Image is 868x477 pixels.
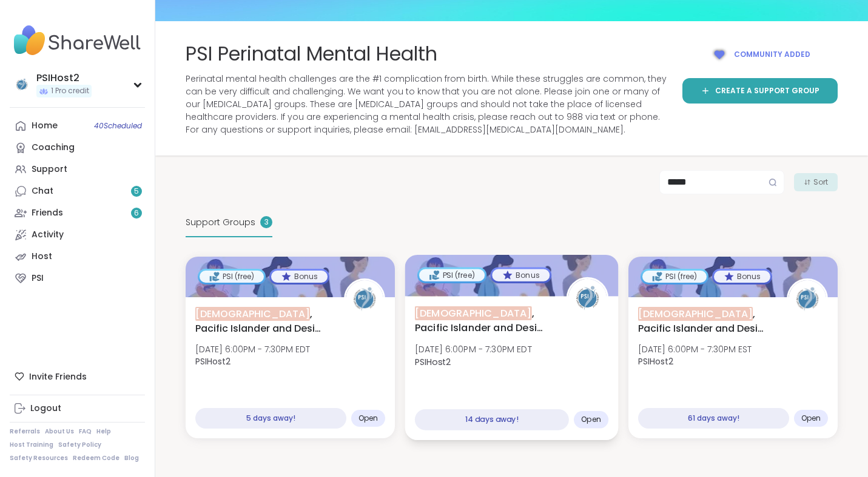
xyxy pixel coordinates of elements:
span: [DATE] 6:00PM - 7:30PM EDT [415,343,532,355]
span: Community added [734,49,810,60]
div: Activity [32,229,64,241]
div: Support [32,163,67,176]
div: Invite Friends [10,366,145,387]
div: Coaching [32,142,75,154]
a: Create a support group [682,78,838,104]
a: Support [10,159,145,180]
div: 3 [260,216,272,228]
b: PSIHost2 [638,355,673,367]
span: Open [358,413,378,423]
span: Open [581,415,601,424]
a: Host [10,246,145,268]
img: PSIHost2 [12,75,32,94]
span: , Pacific Islander and Desi Moms Support [415,306,553,335]
div: Home [32,120,58,132]
a: Logout [10,398,145,419]
span: [DEMOGRAPHIC_DATA] [195,307,310,321]
a: Coaching [10,137,145,159]
a: Home40Scheduled [10,115,145,137]
div: PSI (free) [642,271,707,283]
img: PSIHost2 [568,279,607,317]
img: PSIHost2 [789,280,826,318]
a: Safety Resources [10,454,68,462]
span: 6 [134,208,139,219]
div: Host [32,251,52,263]
div: Bonus [492,269,550,281]
a: Chat5 [10,180,145,202]
span: Sort [813,177,828,188]
div: Bonus [271,271,328,283]
span: , Pacific Islander and Desi Moms Support [638,307,773,336]
span: [DATE] 6:00PM - 7:30PM EDT [195,343,310,355]
span: [DATE] 6:00PM - 7:30PM EST [638,343,752,355]
div: Chat [32,185,53,197]
a: Friends6 [10,202,145,224]
div: 61 days away! [638,408,789,429]
a: Host Training [10,441,53,449]
a: FAQ [79,427,92,436]
img: PSIHost2 [346,280,383,318]
span: , Pacific Islander and Desi Moms Support [195,307,331,336]
button: Community added [682,41,838,68]
div: PSI [32,272,44,285]
a: Blog [124,454,139,462]
b: PSIHost2 [415,355,451,367]
div: PSIHost2 [36,71,92,85]
span: 1 Pro credit [51,86,89,96]
span: 40 Scheduled [94,121,142,131]
span: PSI Perinatal Mental Health [186,41,437,68]
span: 5 [134,186,139,197]
div: Friends [32,207,63,219]
span: Perinatal mental health challenges are the #1 complication from birth. While these struggles are ... [186,73,668,136]
img: ShareWell Nav Logo [10,19,145,62]
span: Support Groups [186,216,255,229]
b: PSIHost2 [195,355,230,367]
span: [DEMOGRAPHIC_DATA] [415,306,532,320]
div: PSI (free) [200,271,264,283]
a: Redeem Code [73,454,119,462]
div: PSI (free) [419,269,485,281]
a: Referrals [10,427,40,436]
a: PSI [10,268,145,289]
a: Help [96,427,111,436]
span: Create a support group [715,85,819,96]
span: Open [801,413,821,423]
div: Bonus [714,271,770,283]
div: Logout [30,403,61,415]
a: Safety Policy [58,441,101,449]
div: 14 days away! [415,409,569,430]
a: Activity [10,224,145,246]
span: [DEMOGRAPHIC_DATA] [638,307,753,321]
a: About Us [45,427,74,436]
div: 5 days away! [195,408,346,429]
